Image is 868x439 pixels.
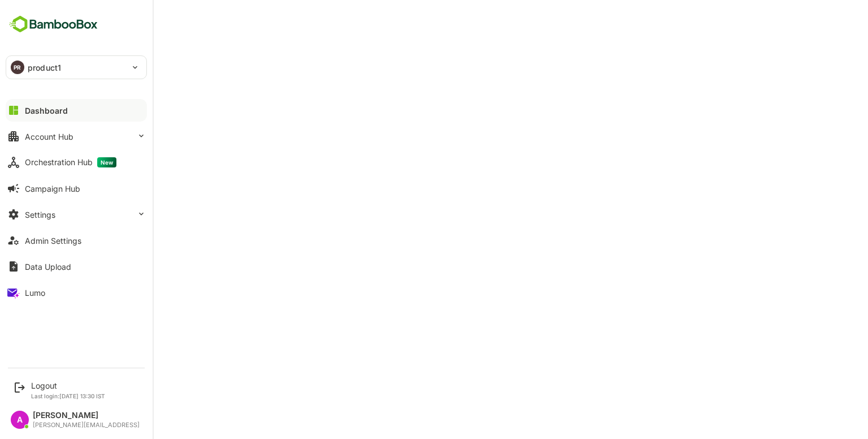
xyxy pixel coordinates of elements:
div: Account Hub [25,132,73,141]
div: Campaign Hub [25,184,80,193]
p: product1 [28,62,61,74]
button: Lumo [6,281,147,304]
div: Settings [25,210,55,219]
button: Settings [6,203,147,226]
button: Admin Settings [6,229,147,252]
div: Dashboard [25,106,68,115]
span: New [97,157,116,167]
div: PR [11,61,24,74]
div: Lumo [25,288,45,298]
div: Logout [31,381,105,390]
p: Last login: [DATE] 13:30 IST [31,393,105,399]
button: Data Upload [6,255,147,278]
div: A [11,411,29,429]
div: [PERSON_NAME][EMAIL_ADDRESS] [33,421,140,429]
div: Orchestration Hub [25,157,116,167]
img: BambooboxFullLogoMark.5f36c76dfaba33ec1ec1367b70bb1252.svg [6,14,101,35]
div: [PERSON_NAME] [33,411,140,420]
button: Orchestration HubNew [6,151,147,174]
div: Admin Settings [25,236,81,246]
button: Dashboard [6,99,147,122]
button: Campaign Hub [6,177,147,200]
div: PRproduct1 [6,56,146,79]
div: Data Upload [25,262,71,272]
button: Account Hub [6,125,147,148]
